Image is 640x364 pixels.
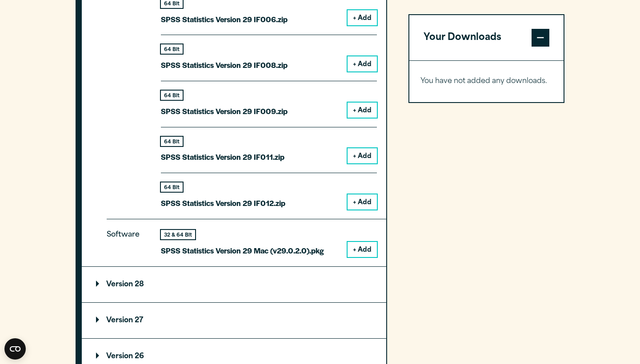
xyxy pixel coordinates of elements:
[161,150,284,163] p: SPSS Statistics Version 29 IF011.zip
[409,15,564,60] button: Your Downloads
[161,230,195,239] div: 32 & 64 Bit
[107,229,147,250] p: Software
[82,267,386,302] summary: Version 28
[161,137,183,146] div: 64 Bit
[348,242,377,257] button: + Add
[348,194,377,210] button: + Add
[4,338,26,360] button: Open CMP widget
[161,244,324,257] p: SPSS Statistics Version 29 Mac (v29.0.2.0).pkg
[161,13,288,26] p: SPSS Statistics Version 29 IF006.zip
[161,44,183,54] div: 64 Bit
[161,105,288,118] p: SPSS Statistics Version 29 IF009.zip
[161,91,183,100] div: 64 Bit
[96,281,144,288] p: Version 28
[82,303,386,338] summary: Version 27
[348,10,377,25] button: + Add
[409,60,564,102] div: Your Downloads
[420,75,552,88] p: You have not added any downloads.
[161,182,183,192] div: 64 Bit
[96,353,144,360] p: Version 26
[348,148,377,163] button: + Add
[161,197,285,210] p: SPSS Statistics Version 29 IF012.zip
[96,317,143,324] p: Version 27
[161,59,288,71] p: SPSS Statistics Version 29 IF008.zip
[348,103,377,118] button: + Add
[348,56,377,71] button: + Add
